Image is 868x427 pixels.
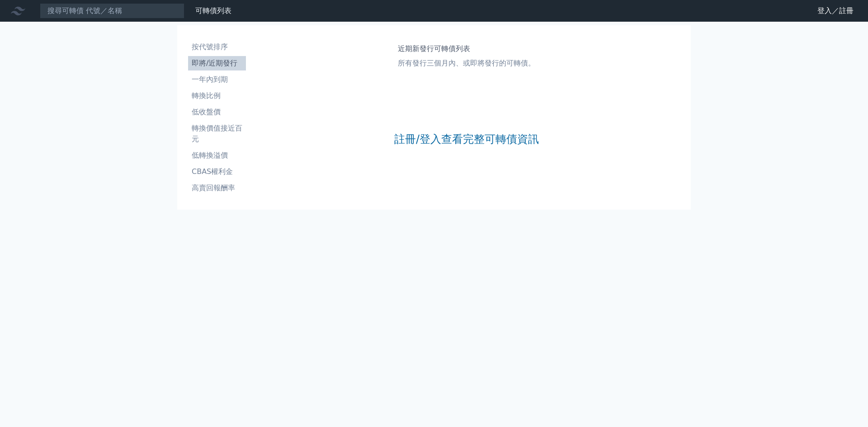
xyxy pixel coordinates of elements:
[188,58,246,69] li: 即將/近期發行
[188,123,246,145] li: 轉換價值接近百元
[188,166,246,177] li: CBAS權利金
[398,58,535,69] p: 所有發行三個月內、或即將發行的可轉債。
[188,150,246,161] li: 低轉換溢價
[188,164,246,179] a: CBAS權利金
[188,183,246,193] li: 高賣回報酬率
[188,105,246,119] a: 低收盤價
[810,4,861,18] a: 登入／註冊
[188,121,246,146] a: 轉換價值接近百元
[188,89,246,103] a: 轉換比例
[188,107,246,117] li: 低收盤價
[188,72,246,87] a: 一年內到期
[188,42,246,52] li: 按代號排序
[40,3,184,19] input: 搜尋可轉債 代號／名稱
[188,40,246,54] a: 按代號排序
[394,132,539,146] a: 註冊/登入查看完整可轉債資訊
[188,56,246,70] a: 即將/近期發行
[188,74,246,85] li: 一年內到期
[188,148,246,163] a: 低轉換溢價
[195,6,231,15] a: 可轉債列表
[398,43,535,54] h1: 近期新發行可轉債列表
[188,181,246,195] a: 高賣回報酬率
[188,90,246,101] li: 轉換比例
